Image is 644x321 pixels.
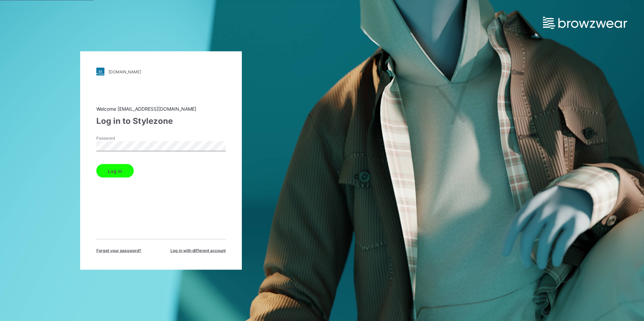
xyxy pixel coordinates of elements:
div: Welcome [EMAIL_ADDRESS][DOMAIN_NAME] [96,105,226,112]
div: [DOMAIN_NAME] [108,69,141,74]
span: Log in with different account [170,248,226,254]
img: stylezone-logo.562084cfcfab977791bfbf7441f1a819.svg [96,68,104,76]
a: [DOMAIN_NAME] [96,68,226,76]
button: Log in [96,164,134,178]
span: Forget your password? [96,248,141,254]
label: Password [96,135,143,141]
img: browzwear-logo.e42bd6dac1945053ebaf764b6aa21510.svg [543,17,627,29]
div: Log in to Stylezone [96,115,226,127]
